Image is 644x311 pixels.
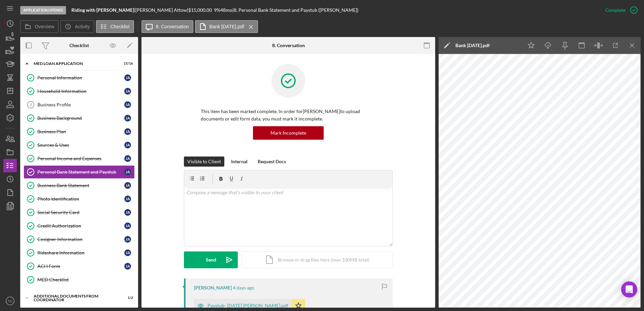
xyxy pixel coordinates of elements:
div: Rideshare Information [37,250,124,255]
div: J A [124,236,131,243]
a: Credit AuthorizationJA [24,219,135,233]
div: J A [124,128,131,135]
a: Cosigner InformationJA [24,233,135,246]
tspan: 3 [30,103,32,107]
div: Business Plan [37,129,124,134]
button: Visible to Client [184,157,224,167]
p: This item has been marked complete. In order for [PERSON_NAME] to upload documents or edit form d... [201,108,376,123]
button: Internal [228,157,251,167]
div: 8. Conversation [272,43,305,48]
div: Mark Incomplete [270,126,306,140]
div: Credit Authorization [37,223,124,229]
div: Business Background [37,115,124,121]
button: Overview [20,20,59,33]
div: J A [124,196,131,202]
div: J A [124,182,131,189]
div: Send [206,251,216,268]
b: Riding with [PERSON_NAME] [71,7,134,13]
a: Rideshare InformationJA [24,246,135,260]
button: Complete [599,3,641,17]
div: Photo Identification [37,196,124,202]
div: J A [124,209,131,216]
a: Household InformationJA [24,84,135,98]
div: Cosigner Information [37,237,124,242]
div: J A [124,249,131,256]
label: Activity [75,24,90,29]
div: | 8. Personal Bank Statement and Paystub ([PERSON_NAME]) [232,7,358,13]
button: Mark Incomplete [253,126,324,140]
div: J A [124,222,131,229]
label: Checklist [110,24,130,29]
div: Business Bank Statement [37,183,124,188]
div: | [71,7,135,13]
div: MED Checklist [37,277,134,282]
a: MED Checklist [24,273,135,286]
div: [PERSON_NAME] Attow | [135,7,188,13]
div: Social Security Card [37,210,124,215]
text: TD [8,299,12,303]
label: Bank [DATE].pdf [210,24,244,29]
div: J A [124,115,131,122]
div: 48 mo [220,7,232,13]
div: Request Docs [258,157,286,167]
div: J A [124,101,131,108]
div: J A [124,88,131,95]
button: Request Docs [254,157,289,167]
div: Personal Bank Statement and Paystub [37,169,124,175]
div: Bank [DATE].pdf [455,43,490,48]
div: J A [124,155,131,162]
button: Bank [DATE].pdf [195,20,258,33]
div: Additional Documents from Coordinator [34,294,116,302]
div: J A [124,74,131,81]
time: 2025-08-25 20:08 [233,285,254,290]
button: Send [184,251,238,268]
div: Business Profile [37,102,124,107]
a: ACH FormJA [24,260,135,273]
div: 9 % [214,7,220,13]
div: J A [124,142,131,148]
div: J A [124,263,131,270]
div: Checklist [69,43,89,48]
div: Personal Information [37,75,124,80]
div: J A [124,169,131,175]
div: Household Information [37,89,124,94]
label: 8. Conversation [156,24,189,29]
button: TD [3,294,17,308]
a: Personal InformationJA [24,71,135,84]
a: Sources & UsesJA [24,138,135,152]
a: Photo IdentificationJA [24,192,135,206]
div: Visible to Client [187,157,221,167]
button: Activity [60,20,94,33]
a: Social Security CardJA [24,206,135,219]
button: Checklist [96,20,134,33]
div: ACH Form [37,264,124,269]
a: Business PlanJA [24,125,135,138]
a: 3Business ProfileJA [24,98,135,111]
div: MED Loan Application [34,62,116,66]
div: [PERSON_NAME] [194,285,232,290]
div: Personal Income and Expenses [37,156,124,161]
label: Overview [35,24,54,29]
button: 8. Conversation [141,20,193,33]
div: Application Opened [20,6,66,14]
a: Business BackgroundJA [24,111,135,125]
a: Personal Income and ExpensesJA [24,152,135,165]
div: Complete [605,3,625,17]
a: Business Bank StatementJA [24,179,135,192]
div: Internal [231,157,248,167]
div: Sources & Uses [37,142,124,148]
a: Personal Bank Statement and PaystubJA [24,165,135,179]
div: $15,000.00 [188,7,214,13]
div: Paystub- [DATE] [PERSON_NAME].pdf [207,303,288,308]
div: 1 / 2 [121,296,133,300]
div: Open Intercom Messenger [621,281,637,298]
div: 15 / 16 [121,62,133,66]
